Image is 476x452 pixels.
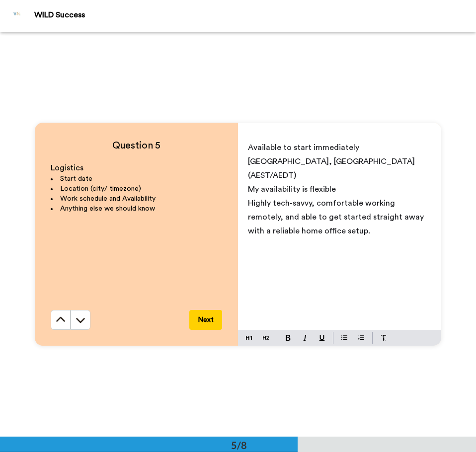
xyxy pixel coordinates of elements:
[246,334,252,342] img: heading-one-block.svg
[319,335,325,341] img: underline-mark.svg
[60,205,155,212] span: Anything else we should know
[60,195,156,202] span: Work schedule and Availability
[51,139,222,152] h4: Question 5
[358,334,364,342] img: numbered-block.svg
[248,144,359,151] span: Available to start immediately
[5,4,29,28] img: Profile Image
[60,175,92,182] span: Start date
[381,335,387,341] img: clear-format.svg
[248,199,426,235] span: Highly tech-savvy, comfortable working remotely, and able to get started straight away with a rel...
[303,335,307,341] img: italic-mark.svg
[51,164,83,172] span: Logistics
[248,185,336,193] span: My availability is flexible
[286,335,291,341] img: bold-mark.svg
[215,438,263,452] div: 5/8
[189,310,222,330] button: Next
[341,334,347,342] img: bulleted-block.svg
[60,185,141,192] span: Location (city/ timezone)
[263,334,269,342] img: heading-two-block.svg
[248,157,417,179] span: [GEOGRAPHIC_DATA], [GEOGRAPHIC_DATA] (AEST/AEDT)
[34,10,476,20] div: WILD Success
